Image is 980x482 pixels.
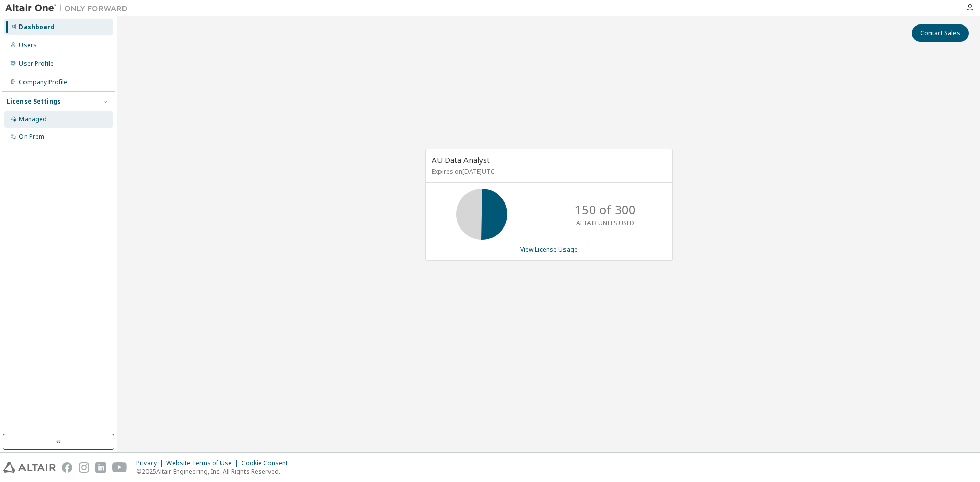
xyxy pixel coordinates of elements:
[136,467,294,476] p: © 2025 Altair Engineering, Inc. All Rights Reserved.
[7,97,61,106] div: License Settings
[432,167,664,176] p: Expires on [DATE] UTC
[19,23,55,31] div: Dashboard
[575,201,636,218] p: 150 of 300
[19,78,67,86] div: Company Profile
[3,462,56,473] img: altair_logo.svg
[576,219,634,227] p: ALTAIR UNITS USED
[19,115,47,123] div: Managed
[19,60,54,68] div: User Profile
[19,133,44,141] div: On Prem
[520,245,578,254] a: View License Usage
[912,24,969,42] button: Contact Sales
[19,41,37,49] div: Users
[136,459,166,467] div: Privacy
[95,462,106,473] img: linkedin.svg
[79,462,89,473] img: instagram.svg
[432,155,490,165] span: AU Data Analyst
[241,459,294,467] div: Cookie Consent
[62,462,72,473] img: facebook.svg
[112,462,127,473] img: youtube.svg
[166,459,241,467] div: Website Terms of Use
[5,3,133,13] img: Altair One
